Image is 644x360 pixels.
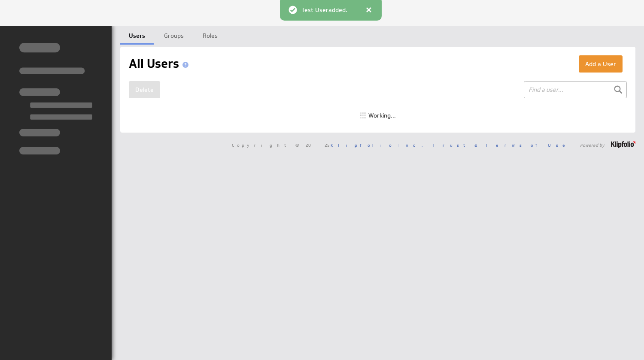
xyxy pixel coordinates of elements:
h1: All Users [129,55,192,73]
a: Groups [155,26,192,43]
input: Find a user... [524,81,627,98]
span: Powered by [580,143,605,147]
a: Test User [301,6,328,14]
span: added. [301,7,347,14]
img: logo-footer.png [611,141,635,148]
a: Users [120,26,154,43]
a: Klipfolio Inc. [331,142,423,148]
button: Delete [129,81,160,98]
img: skeleton-sidenav.svg [19,43,92,154]
button: Add a User [579,55,623,73]
div: Working... [360,112,396,118]
span: Copyright © 2025 [232,143,423,147]
a: Roles [194,26,226,43]
a: Trust & Terms of Use [432,142,571,148]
